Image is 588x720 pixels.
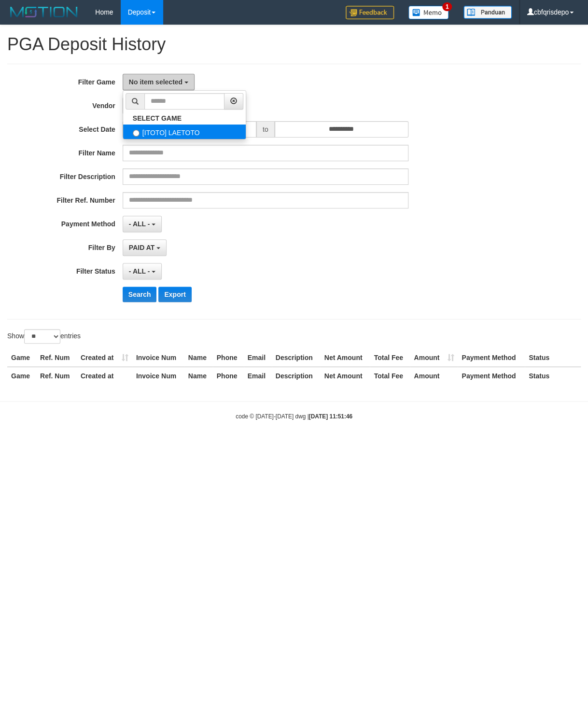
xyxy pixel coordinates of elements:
label: Show entries [7,329,81,344]
span: No item selected [129,78,182,86]
span: - ALL - [129,220,150,228]
button: - ALL - [123,216,162,232]
th: Name [184,367,213,385]
img: Feedback.jpg [346,6,394,19]
th: Phone [213,367,244,385]
img: MOTION_logo.png [7,5,81,19]
th: Ref. Num [36,349,77,367]
th: Email [244,367,272,385]
th: Created at [77,367,132,385]
span: - ALL - [129,267,150,275]
img: panduan.png [463,6,512,19]
th: Amount [410,349,458,367]
label: [ITOTO] LAETOTO [123,125,246,139]
input: [ITOTO] LAETOTO [133,130,140,137]
small: code © [DATE]-[DATE] dwg | [236,413,352,420]
button: No item selected [123,74,195,90]
th: Status [525,349,581,367]
th: Net Amount [321,349,370,367]
span: 1 [442,2,452,11]
th: Amount [410,367,458,385]
th: Description [272,349,321,367]
th: Ref. Num [36,367,77,385]
th: Payment Method [458,349,525,367]
th: Net Amount [321,367,370,385]
a: SELECT GAME [123,112,246,125]
button: Search [123,287,157,302]
strong: [DATE] 11:51:46 [309,413,352,420]
h1: PGA Deposit History [7,35,581,54]
button: PAID AT [123,239,167,256]
button: Export [158,287,191,302]
th: Game [7,367,36,385]
span: PAID AT [129,244,154,251]
th: Total Fee [370,367,410,385]
select: Showentries [24,329,60,344]
th: Total Fee [370,349,410,367]
b: SELECT GAME [133,114,182,122]
th: Created at [77,349,132,367]
th: Status [525,367,581,385]
img: Button%20Memo.svg [408,6,449,19]
th: Email [244,349,272,367]
button: - ALL - [123,263,162,279]
span: to [256,121,275,138]
th: Payment Method [458,367,525,385]
th: Description [272,367,321,385]
th: Phone [213,349,244,367]
th: Game [7,349,36,367]
th: Name [184,349,213,367]
th: Invoice Num [132,349,184,367]
th: Invoice Num [132,367,184,385]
